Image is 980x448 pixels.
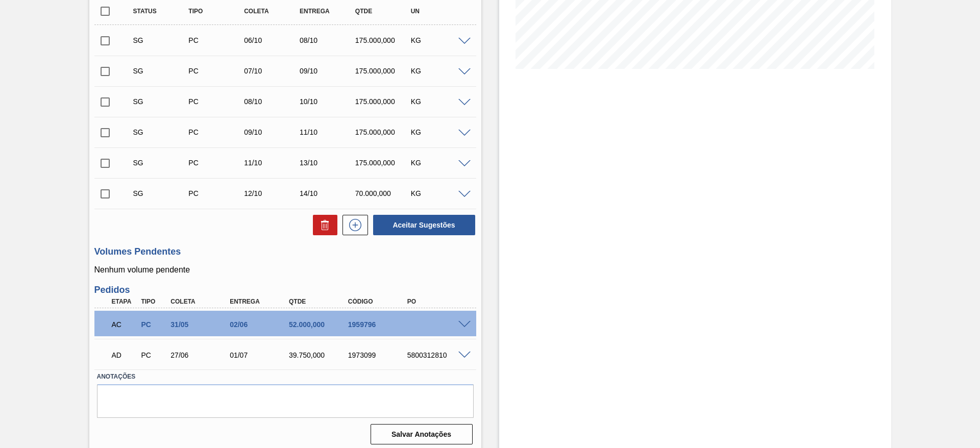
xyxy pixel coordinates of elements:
[131,189,192,197] div: Sugestão Criada
[297,189,359,197] div: 14/10/2025
[131,128,192,136] div: Sugestão Criada
[408,97,470,106] div: KG
[371,424,473,444] button: Salvar Anotações
[346,320,412,329] div: 1959796
[227,298,293,305] div: Entrega
[297,67,359,75] div: 09/10/2025
[131,8,192,15] div: Status
[109,313,140,336] div: Aguardando Composição de Carga
[241,97,303,106] div: 08/10/2025
[353,67,414,75] div: 175.000,000
[353,128,414,136] div: 175.000,000
[186,159,248,167] div: Pedido de Compra
[138,320,169,329] div: Pedido de Compra
[353,36,414,44] div: 175.000,000
[241,159,303,167] div: 11/10/2025
[186,128,248,136] div: Pedido de Compra
[186,67,248,75] div: Pedido de Compra
[353,8,414,15] div: Qtde
[186,8,248,15] div: Tipo
[168,298,234,305] div: Coleta
[408,159,470,167] div: KG
[346,298,412,305] div: Código
[168,320,234,329] div: 31/05/2025
[408,36,470,44] div: KG
[297,128,359,136] div: 11/10/2025
[94,285,476,295] h3: Pedidos
[408,128,470,136] div: KG
[241,8,303,15] div: Coleta
[186,97,248,106] div: Pedido de Compra
[373,215,475,235] button: Aceitar Sugestões
[186,36,248,44] div: Pedido de Compra
[241,189,303,197] div: 12/10/2025
[308,215,337,235] div: Excluir Sugestões
[297,159,359,167] div: 13/10/2025
[227,320,293,329] div: 02/06/2025
[138,351,169,359] div: Pedido de Compra
[241,36,303,44] div: 06/10/2025
[109,344,140,366] div: Aguardando Descarga
[109,298,140,305] div: Etapa
[405,298,471,305] div: PO
[186,189,248,197] div: Pedido de Compra
[286,298,353,305] div: Qtde
[241,128,303,136] div: 09/10/2025
[241,67,303,75] div: 07/10/2025
[94,246,476,257] h3: Volumes Pendentes
[297,8,359,15] div: Entrega
[168,351,234,359] div: 27/06/2025
[337,215,368,235] div: Nova sugestão
[408,189,470,197] div: KG
[353,189,414,197] div: 70.000,000
[368,214,476,236] div: Aceitar Sugestões
[94,265,476,275] p: Nenhum volume pendente
[138,298,169,305] div: Tipo
[131,159,192,167] div: Sugestão Criada
[131,97,192,106] div: Sugestão Criada
[131,67,192,75] div: Sugestão Criada
[353,159,414,167] div: 175.000,000
[112,351,137,359] p: AD
[346,351,412,359] div: 1973099
[405,351,471,359] div: 5800312810
[297,97,359,106] div: 10/10/2025
[408,8,470,15] div: UN
[286,351,353,359] div: 39.750,000
[408,67,470,75] div: KG
[286,320,353,329] div: 52.000,000
[112,320,137,329] p: AC
[227,351,293,359] div: 01/07/2025
[131,36,192,44] div: Sugestão Criada
[297,36,359,44] div: 08/10/2025
[97,369,474,384] label: Anotações
[353,97,414,106] div: 175.000,000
